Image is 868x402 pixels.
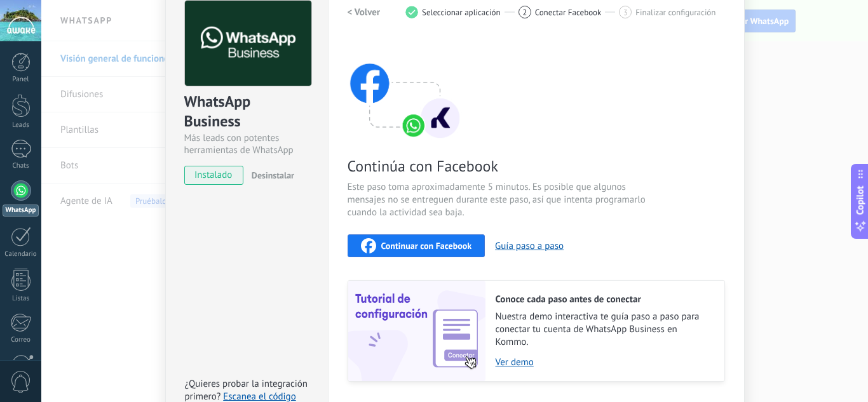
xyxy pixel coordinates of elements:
[496,293,712,305] h2: Conoce cada paso antes de conectar
[3,121,39,130] div: Leads
[496,356,712,368] a: Ver demo
[3,76,39,84] div: Panel
[185,1,311,86] img: logo_main.png
[348,1,381,23] button: < Volver
[623,7,628,18] span: 3
[184,132,309,156] div: Más leads con potentes herramientas de WhatsApp
[184,91,309,132] div: WhatsApp Business
[496,311,712,349] span: Nuestra demo interactiva te guía paso a paso para conectar tu cuenta de WhatsApp Business en Kommo.
[3,204,39,217] div: WhatsApp
[348,181,650,219] span: Este paso toma aproximadamente 5 minutos. Es posible que algunos mensajes no se entreguen durante...
[252,170,294,181] span: Desinstalar
[3,162,39,170] div: Chats
[635,8,715,17] span: Finalizar configuración
[3,295,39,303] div: Listas
[854,185,867,215] span: Copilot
[422,8,501,17] span: Seleccionar aplicación
[495,240,564,252] button: Guía paso a paso
[348,6,381,18] h2: < Volver
[348,39,462,140] img: connect with facebook
[535,8,602,17] span: Conectar Facebook
[247,166,294,185] button: Desinstalar
[3,336,39,344] div: Correo
[522,7,527,18] span: 2
[348,156,650,176] span: Continúa con Facebook
[185,166,243,185] span: instalado
[348,234,485,257] button: Continuar con Facebook
[381,241,472,250] span: Continuar con Facebook
[3,250,39,258] div: Calendario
